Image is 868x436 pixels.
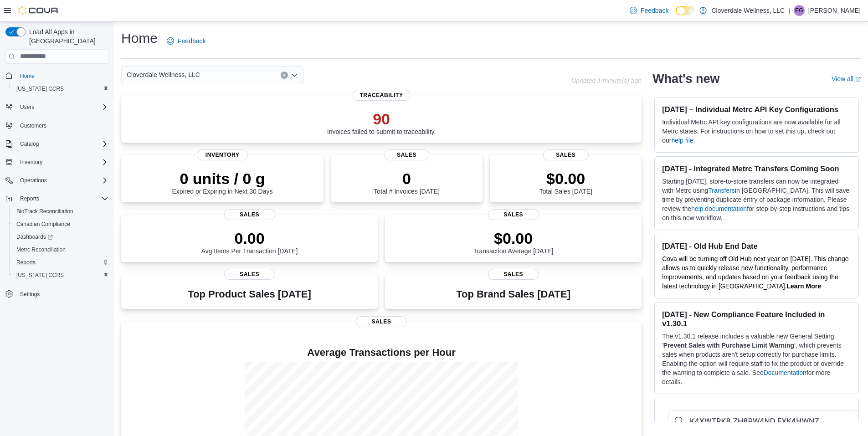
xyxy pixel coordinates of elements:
[16,70,108,82] span: Home
[224,269,275,280] span: Sales
[539,169,592,195] div: Total Sales [DATE]
[16,71,38,82] a: Home
[794,5,805,16] div: Eleanor Gomez
[13,244,69,255] a: Metrc Reconciliation
[473,229,554,255] div: Transaction Average [DATE]
[16,208,73,215] span: BioTrack Reconciliation
[384,149,430,160] span: Sales
[2,69,112,82] button: Home
[16,85,64,92] span: [US_STATE] CCRS
[13,244,108,255] span: Metrc Reconciliation
[201,229,298,255] div: Avg Items Per Transaction [DATE]
[16,246,66,253] span: Metrc Reconciliation
[662,118,851,145] p: Individual Metrc API key configurations are now available for all Metrc states. For instructions ...
[16,288,108,299] span: Settings
[9,218,112,231] button: Canadian Compliance
[16,102,108,113] span: Users
[9,231,112,243] a: Dashboards
[16,138,42,149] button: Catalog
[128,347,634,358] h4: Average Transactions per Hour
[13,270,67,281] a: [US_STATE] CCRS
[662,105,851,114] h3: [DATE] – Individual Metrc API Key Configurations
[488,269,539,280] span: Sales
[13,219,74,230] a: Canadian Compliance
[197,149,248,160] span: Inventory
[26,27,108,46] span: Load All Apps in [GEOGRAPHIC_DATA]
[13,231,56,242] a: Dashboards
[281,72,288,79] button: Clear input
[16,233,53,241] span: Dashboards
[9,82,112,95] button: [US_STATE] CCRS
[20,140,39,148] span: Catalog
[9,205,112,218] button: BioTrack Reconciliation
[13,83,108,94] span: Washington CCRS
[795,5,803,16] span: EG
[224,209,275,220] span: Sales
[201,229,298,247] p: 0.00
[788,5,790,16] p: |
[356,316,407,327] span: Sales
[353,90,411,101] span: Traceability
[855,77,861,82] svg: External link
[662,177,851,222] p: Starting [DATE], store-to-store transfers can now be integrated with Metrc using in [GEOGRAPHIC_D...
[708,187,735,194] a: Transfers
[2,287,112,300] button: Settings
[2,192,112,205] button: Reports
[20,103,34,111] span: Users
[2,119,112,132] button: Customers
[652,72,719,86] h2: What's new
[662,332,851,386] p: The v1.30.1 release includes a valuable new General Setting, ' ', which prevents sales when produ...
[2,156,112,169] button: Inventory
[16,102,38,113] button: Users
[16,120,108,131] span: Customers
[16,221,70,228] span: Canadian Compliance
[13,257,39,268] a: Reports
[662,310,851,328] h3: [DATE] - New Compliance Feature Included in v1.30.1
[178,36,205,46] span: Feedback
[2,174,112,187] button: Operations
[671,137,693,144] a: help file
[662,241,851,251] h3: [DATE] - Old Hub End Date
[2,101,112,113] button: Users
[832,75,861,82] a: View allExternal link
[16,289,43,300] a: Settings
[188,289,311,300] h3: Top Product Sales [DATE]
[327,110,436,128] p: 90
[2,138,112,150] button: Catalog
[16,272,64,279] span: [US_STATE] CCRS
[9,256,112,269] button: Reports
[16,120,50,131] a: Customers
[16,138,108,149] span: Catalog
[16,259,36,266] span: Reports
[13,257,108,268] span: Reports
[121,29,158,47] h1: Home
[641,6,668,15] span: Feedback
[374,169,439,188] p: 0
[16,157,108,168] span: Inventory
[16,175,108,186] span: Operations
[711,5,785,16] p: Cloverdale Wellness, LLC
[20,122,46,129] span: Customers
[20,177,47,184] span: Operations
[327,110,436,135] div: Invoices failed to submit to traceability.
[20,291,40,298] span: Settings
[787,282,821,290] a: Learn More
[539,169,592,188] p: $0.00
[662,255,848,290] span: Cova will be turning off Old Hub next year on [DATE]. This change allows us to quickly release ne...
[16,193,108,204] span: Reports
[13,83,67,94] a: [US_STATE] CCRS
[172,169,273,195] div: Expired or Expiring in Next 30 Days
[163,32,209,50] a: Feedback
[571,77,642,84] p: Updated 1 minute(s) ago
[13,219,108,230] span: Canadian Compliance
[663,342,794,349] strong: Prevent Sales with Purchase Limit Warning
[20,195,39,202] span: Reports
[127,69,200,80] span: Cloverdale Wellness, LLC
[676,6,695,15] input: Dark Mode
[543,149,589,160] span: Sales
[691,205,747,212] a: help documentation
[13,270,108,281] span: Washington CCRS
[13,206,108,217] span: BioTrack Reconciliation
